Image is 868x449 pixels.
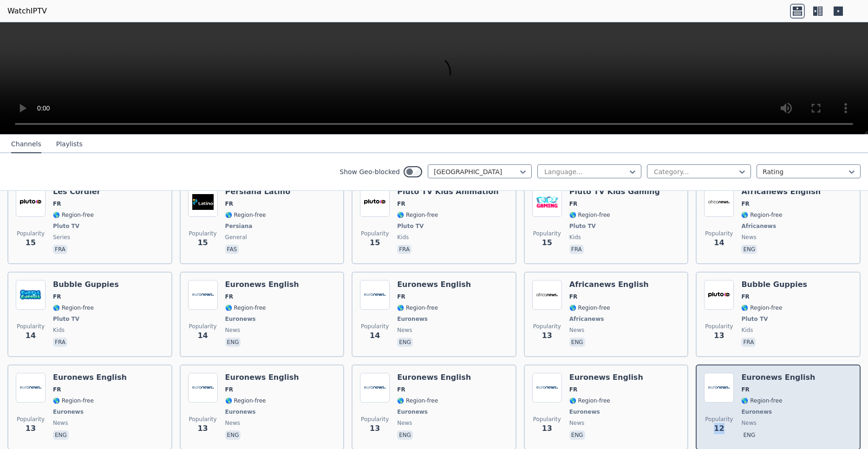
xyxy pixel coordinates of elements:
[741,408,772,416] span: Euronews
[225,245,239,254] p: fas
[532,280,562,310] img: Africanews English
[397,315,428,323] span: Euronews
[53,222,79,230] span: Pluto TV
[397,419,412,427] span: news
[569,280,649,289] h6: Africanews English
[569,211,610,219] span: 🌎 Region-free
[705,230,733,237] span: Popularity
[741,326,753,334] span: kids
[569,234,581,241] span: kids
[53,397,94,404] span: 🌎 Region-free
[360,187,390,217] img: Pluto TV Kids Animation
[397,386,405,393] span: FR
[189,230,217,237] span: Popularity
[361,416,389,423] span: Popularity
[225,293,233,300] span: FR
[533,416,561,423] span: Popularity
[397,326,412,334] span: news
[53,234,70,241] span: series
[361,323,389,330] span: Popularity
[53,386,61,393] span: FR
[741,211,782,219] span: 🌎 Region-free
[56,136,83,153] button: Playlists
[397,222,424,230] span: Pluto TV
[225,304,266,312] span: 🌎 Region-free
[714,330,724,341] span: 13
[714,237,724,248] span: 14
[397,338,413,347] p: eng
[53,280,119,289] h6: Bubble Guppies
[397,397,438,404] span: 🌎 Region-free
[53,419,68,427] span: news
[397,234,409,241] span: kids
[53,326,65,334] span: kids
[339,167,400,176] label: Show Geo-blocked
[225,280,299,289] h6: Euronews English
[370,423,380,434] span: 13
[225,386,233,393] span: FR
[741,397,782,404] span: 🌎 Region-free
[704,187,734,217] img: Africanews English
[225,397,266,404] span: 🌎 Region-free
[741,222,776,230] span: Africanews
[188,280,218,310] img: Euronews English
[397,408,428,416] span: Euronews
[569,222,596,230] span: Pluto TV
[705,323,733,330] span: Popularity
[225,315,256,323] span: Euronews
[397,200,405,208] span: FR
[188,187,218,217] img: Persiana Latino
[225,222,253,230] span: Persiana
[397,280,471,289] h6: Euronews English
[569,373,643,382] h6: Euronews English
[225,408,256,416] span: Euronews
[53,338,67,347] p: fra
[569,326,584,334] span: news
[397,373,471,382] h6: Euronews English
[741,419,756,427] span: news
[26,330,36,341] span: 14
[397,245,411,254] p: fra
[741,280,807,289] h6: Bubble Guppies
[53,373,127,382] h6: Euronews English
[225,430,241,440] p: eng
[26,423,36,434] span: 13
[53,200,61,208] span: FR
[225,187,291,196] h6: Persiana Latino
[705,416,733,423] span: Popularity
[542,423,552,434] span: 13
[397,304,438,312] span: 🌎 Region-free
[741,293,749,300] span: FR
[53,187,100,196] h6: Les Cordier
[370,237,380,248] span: 15
[397,187,498,196] h6: Pluto TV Kids Animation
[741,373,815,382] h6: Euronews English
[569,408,600,416] span: Euronews
[53,430,69,440] p: eng
[17,416,45,423] span: Popularity
[17,230,45,237] span: Popularity
[189,416,217,423] span: Popularity
[569,293,577,300] span: FR
[189,323,217,330] span: Popularity
[741,200,749,208] span: FR
[360,373,390,403] img: Euronews English
[714,423,724,434] span: 12
[53,211,94,219] span: 🌎 Region-free
[397,293,405,300] span: FR
[225,234,247,241] span: general
[225,326,240,334] span: news
[225,419,240,427] span: news
[397,211,438,219] span: 🌎 Region-free
[741,315,768,323] span: Pluto TV
[361,230,389,237] span: Popularity
[532,187,562,217] img: Pluto TV Kids Gaming
[533,323,561,330] span: Popularity
[741,304,782,312] span: 🌎 Region-free
[53,293,61,300] span: FR
[741,430,757,440] p: eng
[197,237,208,248] span: 15
[569,397,610,404] span: 🌎 Region-free
[225,338,241,347] p: eng
[741,245,757,254] p: eng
